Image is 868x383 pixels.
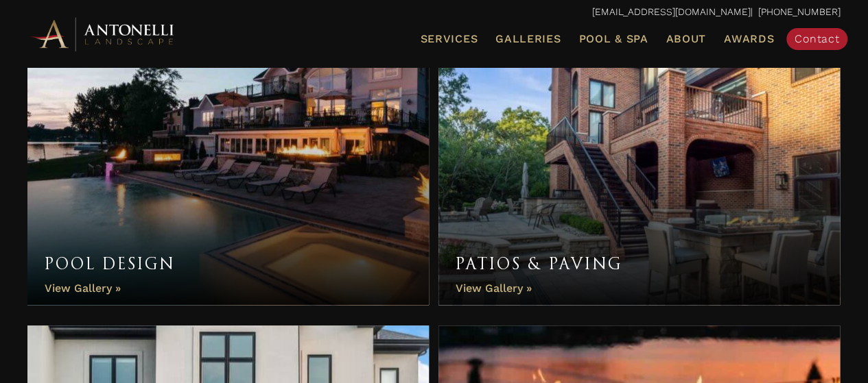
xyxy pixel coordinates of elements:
[666,34,706,45] span: About
[490,30,566,48] a: Galleries
[573,30,653,48] a: Pool & Spa
[495,32,561,45] span: Galleries
[420,34,478,45] span: Services
[718,30,779,48] a: Awards
[592,6,751,17] a: [EMAIL_ADDRESS][DOMAIN_NAME]
[414,30,483,48] a: Services
[660,30,712,48] a: About
[27,3,841,21] p: | [PHONE_NUMBER]
[786,28,847,50] a: Contact
[27,15,178,53] img: Antonelli Horizontal Logo
[795,32,839,45] span: Contact
[578,32,648,45] span: Pool & Spa
[724,32,774,45] span: Awards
